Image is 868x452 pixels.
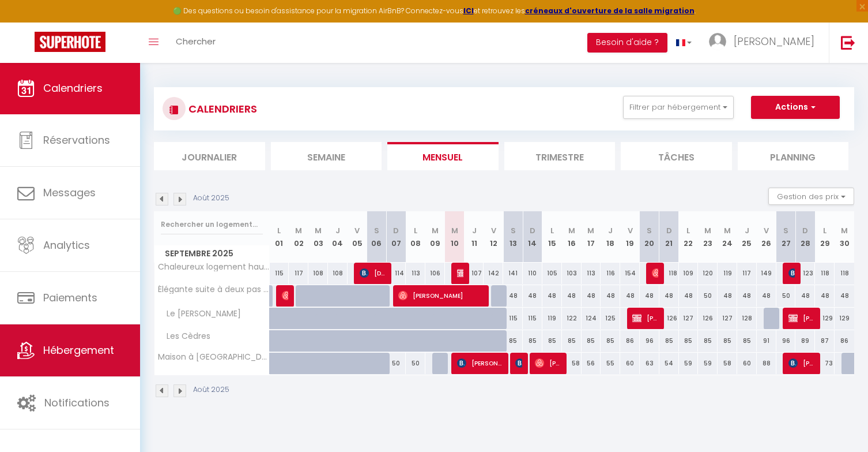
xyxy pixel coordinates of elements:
div: 56 [582,353,601,374]
span: [PERSON_NAME] [788,352,814,374]
abbr: V [491,225,496,236]
div: 125 [601,308,620,329]
div: 50 [776,285,796,307]
div: 142 [484,263,503,284]
th: 21 [659,211,679,263]
abbr: M [704,225,711,236]
div: 116 [601,263,620,284]
span: Chaleureux logement haut de gamme dans le Trièves [156,263,271,271]
div: 127 [718,308,737,329]
span: Hébergement [43,343,114,357]
button: Gestion des prix [768,188,854,205]
div: 48 [542,285,562,307]
div: 122 [562,308,582,329]
abbr: L [414,225,417,236]
h3: CALENDRIERS [186,96,257,122]
span: Messages [43,185,96,200]
span: [PERSON_NAME] [734,34,814,48]
div: 129 [835,308,854,329]
div: 48 [815,285,835,307]
div: 48 [679,285,699,307]
div: 109 [679,263,699,284]
abbr: D [666,225,672,236]
th: 13 [503,211,523,263]
th: 07 [386,211,406,263]
div: 60 [737,353,757,374]
button: Ouvrir le widget de chat LiveChat [9,5,44,39]
div: 48 [523,285,542,307]
div: 54 [659,353,679,374]
span: Le [PERSON_NAME] [156,308,244,320]
div: 59 [679,353,699,374]
img: Super Booking [35,32,105,52]
span: Élégante suite à deux pas de la Cité Épiscopale [156,285,271,294]
li: Semaine [271,142,382,170]
abbr: V [354,225,360,236]
div: 86 [835,330,854,352]
div: 85 [601,330,620,352]
div: 87 [815,330,835,352]
th: 17 [582,211,601,263]
div: 120 [698,263,718,284]
th: 10 [445,211,465,263]
abbr: D [530,225,535,236]
div: 85 [562,330,582,352]
a: ICI [463,6,474,16]
span: [PERSON_NAME] [535,352,561,374]
div: 48 [503,285,523,307]
span: [PERSON_NAME] [788,262,795,284]
span: Paiements [43,290,97,305]
div: 113 [406,263,425,284]
div: 59 [698,353,718,374]
div: 48 [659,285,679,307]
span: Les Cèdres [156,330,213,343]
div: 127 [679,308,699,329]
div: 63 [640,353,659,374]
li: Mensuel [387,142,499,170]
span: [PERSON_NAME],[PERSON_NAME] [282,285,288,307]
div: 48 [737,285,757,307]
div: 106 [425,263,445,284]
li: Planning [738,142,849,170]
div: 141 [503,263,523,284]
div: 48 [757,285,776,307]
th: 05 [348,211,367,263]
div: 48 [582,285,601,307]
p: Août 2025 [193,193,229,204]
div: 48 [601,285,620,307]
div: 48 [562,285,582,307]
div: 73 [815,353,835,374]
span: Maison à [GEOGRAPHIC_DATA], entre château et [GEOGRAPHIC_DATA] [156,353,271,361]
li: Journalier [154,142,265,170]
div: 113 [582,263,601,284]
th: 03 [308,211,328,263]
abbr: S [783,225,788,236]
span: [PERSON_NAME] [632,307,658,329]
div: 115 [270,263,289,284]
div: 118 [659,263,679,284]
div: 85 [679,330,699,352]
div: 114 [386,263,406,284]
th: 30 [835,211,854,263]
div: 48 [640,285,659,307]
div: 115 [503,308,523,329]
div: 117 [737,263,757,284]
div: 124 [582,308,601,329]
input: Rechercher un logement... [161,214,263,235]
abbr: M [432,225,439,236]
div: 110 [523,263,542,284]
abbr: M [451,225,458,236]
div: 118 [835,263,854,284]
strong: créneaux d'ouverture de la salle migration [525,6,695,16]
div: 118 [815,263,835,284]
div: 128 [737,308,757,329]
th: 12 [484,211,503,263]
li: Trimestre [504,142,616,170]
button: Actions [751,96,840,119]
div: 85 [523,330,542,352]
button: Besoin d'aide ? [587,33,667,53]
abbr: S [511,225,516,236]
abbr: L [550,225,554,236]
img: logout [841,35,855,50]
th: 27 [776,211,796,263]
